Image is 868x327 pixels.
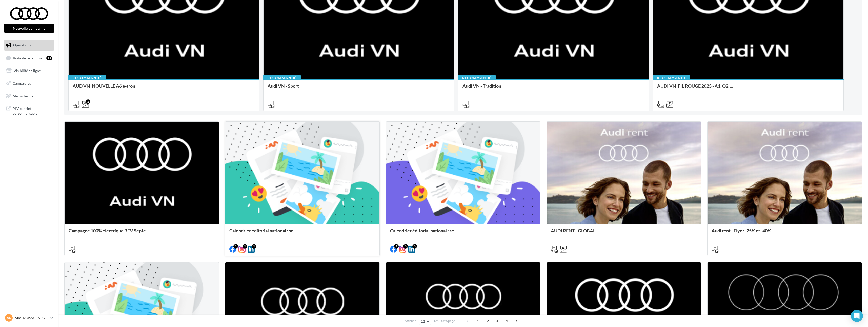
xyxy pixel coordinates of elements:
div: Recommandé [458,75,496,81]
a: AR Audi ROISSY EN [GEOGRAPHIC_DATA] [4,313,54,323]
span: 3 [493,317,501,325]
p: Audi ROISSY EN [GEOGRAPHIC_DATA] [15,315,48,320]
a: Campagnes [3,78,55,89]
span: 4 [503,317,511,325]
span: Boîte de réception [13,56,42,60]
div: Recommandé [68,75,106,81]
a: Visibilité en ligne [3,65,55,76]
span: 2 [484,317,492,325]
span: Campagnes [13,81,31,85]
span: Audi VN - Tradition [462,83,501,89]
a: Médiathèque [3,91,55,101]
span: résultats/page [434,319,455,323]
span: Afficher [405,319,416,323]
div: 2 [86,99,90,104]
div: Recommandé [263,75,301,81]
span: Visibilité en ligne [14,68,41,73]
a: PLV et print personnalisable [3,103,55,118]
span: Calendrier éditorial national : se... [229,228,296,233]
div: 11 [46,56,52,60]
span: Campagne 100% électrique BEV Septe... [69,228,149,233]
span: Calendrier éditorial national : se... [390,228,457,233]
span: PLV et print personnalisable [13,105,52,116]
span: 1 [474,317,482,325]
span: Médiathèque [13,94,33,98]
button: 12 [419,318,432,325]
span: AUDI RENT - GLOBAL [551,228,595,233]
span: 12 [421,319,425,323]
span: AUDI VN_FIL ROUGE 2025 - A1, Q2, ... [657,83,733,89]
div: 2 [233,244,238,249]
div: 3 [412,244,417,249]
a: Boîte de réception11 [3,53,55,63]
div: 2 [243,244,247,249]
span: Audi rent - Flyer -25% et -40% [712,228,771,233]
span: AUD VN_NOUVELLE A6 e-tron [73,83,135,89]
div: 2 [252,244,256,249]
span: Opérations [13,43,31,47]
button: Nouvelle campagne [4,24,54,33]
span: AR [7,315,11,320]
a: Opérations [3,40,55,51]
div: 2 [394,244,399,249]
div: Recommandé [653,75,690,81]
div: 3 [403,244,408,249]
div: Open Intercom Messenger [851,310,863,322]
span: Audi VN - Sport [268,83,299,89]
